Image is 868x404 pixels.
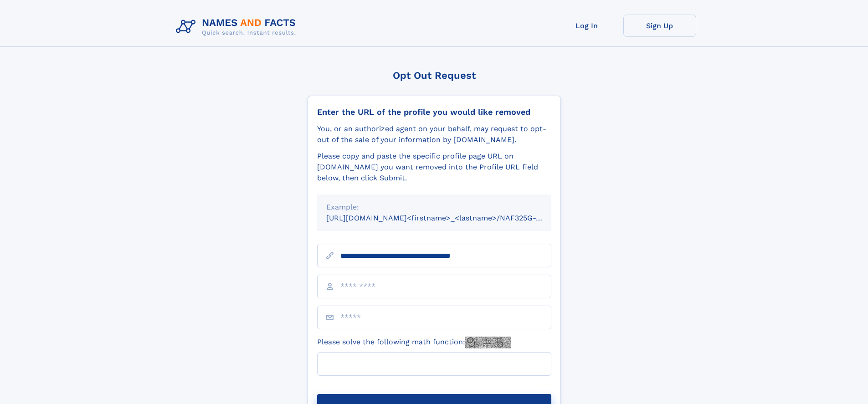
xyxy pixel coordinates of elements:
div: Enter the URL of the profile you would like removed [317,107,551,117]
a: Sign Up [623,15,696,37]
div: You, or an authorized agent on your behalf, may request to opt-out of the sale of your informatio... [317,123,551,145]
div: Example: [326,202,542,213]
img: Logo Names and Facts [172,15,303,39]
div: Opt Out Request [308,70,561,81]
div: Please copy and paste the specific profile page URL on [DOMAIN_NAME] you want removed into the Pr... [317,151,551,184]
a: Log In [550,15,623,37]
small: [URL][DOMAIN_NAME]<firstname>_<lastname>/NAF325G-xxxxxxxx [326,214,569,222]
label: Please solve the following math function: [317,337,511,348]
